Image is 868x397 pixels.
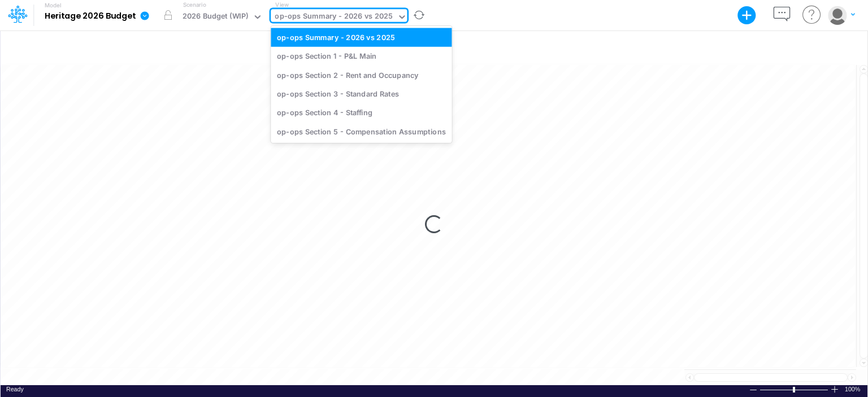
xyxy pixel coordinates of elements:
[271,66,452,84] div: op-ops Section 2 - Rent and Occupancy
[271,28,452,46] div: op-ops Summary - 2026 vs 2025
[6,385,24,394] div: In Ready mode
[759,385,830,394] div: Zoom
[45,2,62,9] label: Model
[271,84,452,103] div: op-ops Section 3 - Standard Rates
[275,11,393,24] div: op-ops Summary - 2026 vs 2025
[749,386,758,394] div: Zoom Out
[45,11,136,21] b: Heritage 2026 Budget
[271,103,452,122] div: op-ops Section 4 - Staffing
[793,387,795,392] div: Zoom
[830,385,839,394] div: Zoom In
[271,47,452,66] div: op-ops Section 1 - P&L Main
[183,11,249,24] div: 2026 Budget (WIP)
[845,385,862,394] div: Zoom level
[845,385,862,394] span: 100%
[275,1,288,9] label: View
[183,1,206,9] label: Scenario
[6,386,24,392] span: Ready
[271,122,452,141] div: op-ops Section 5 - Compensation Assumptions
